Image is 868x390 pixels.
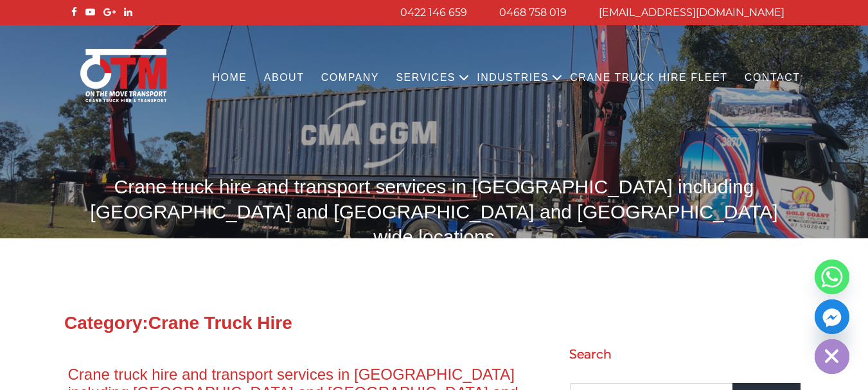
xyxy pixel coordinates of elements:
a: 0468 758 019 [499,6,567,19]
a: 0422 146 659 [400,6,467,19]
a: Services [387,60,464,96]
a: Home [204,60,255,96]
h2: Search [569,346,801,364]
a: Whatsapp [815,260,849,294]
a: Facebook_Messenger [815,299,849,334]
a: [EMAIL_ADDRESS][DOMAIN_NAME] [599,6,784,19]
a: Contact [736,60,809,96]
a: About [256,60,313,96]
span: Crane Truck Hire [148,313,292,333]
h1: Category: [64,314,804,333]
h1: Crane truck hire and transport services in [GEOGRAPHIC_DATA] including [GEOGRAPHIC_DATA] and [GEO... [68,174,801,249]
a: COMPANY [313,60,388,96]
img: Otmtransport [78,48,169,103]
a: Industries [468,60,557,96]
a: Crane Truck Hire Fleet [562,60,736,96]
